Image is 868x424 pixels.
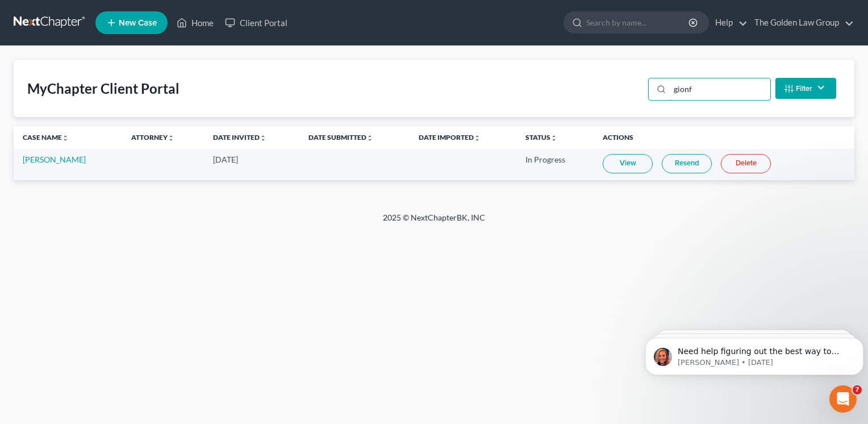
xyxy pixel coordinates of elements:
[308,133,373,142] a: Date Submittedunfold_more
[829,385,857,413] iframe: Intercom live chat
[516,149,594,180] td: In Progress
[775,78,836,99] button: Filter
[419,133,481,142] a: Date Importedunfold_more
[594,126,854,149] th: Actions
[603,154,653,173] a: View
[23,133,69,142] a: Case Nameunfold_more
[260,135,266,142] i: unfold_more
[110,212,758,232] div: 2025 © NextChapterBK, INC
[219,13,293,33] a: Client Portal
[23,155,86,164] a: [PERSON_NAME]
[27,80,180,98] div: MyChapter Client Portal
[366,135,373,142] i: unfold_more
[131,133,174,142] a: Attorneyunfold_more
[474,135,481,142] i: unfold_more
[670,78,770,100] input: Search...
[586,12,690,33] input: Search by name...
[749,13,854,33] a: The Golden Law Group
[662,154,712,173] a: Resend
[171,13,219,33] a: Home
[641,314,868,393] iframe: Intercom notifications message
[550,135,557,142] i: unfold_more
[119,19,157,27] span: New Case
[853,385,862,394] span: 7
[721,154,771,173] a: Delete
[710,13,748,33] a: Help
[213,155,238,164] span: [DATE]
[525,133,557,142] a: Statusunfold_more
[168,135,174,142] i: unfold_more
[213,133,266,142] a: Date Invitedunfold_more
[62,135,69,142] i: unfold_more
